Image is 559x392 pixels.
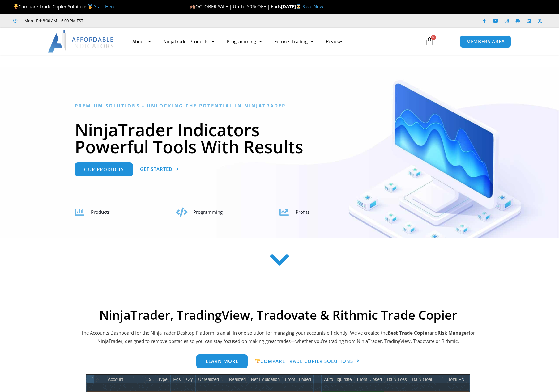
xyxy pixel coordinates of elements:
span: Mon - Fri: 8:00 AM – 6:00 PM EST [23,17,83,24]
span: Profits [296,209,309,215]
strong: Risk Manager [437,330,469,336]
span: 16 [431,35,436,40]
img: 🏆 [14,4,18,9]
img: 🏆 [255,359,260,363]
a: Get Started [140,162,179,176]
strong: [DATE] [281,3,302,10]
a: Programming [220,34,268,48]
img: LogoAI | Affordable Indicators – NinjaTrader [48,30,114,53]
span: Compare Trade Copier Solutions [255,359,353,364]
p: The Accounts Dashboard for the NinjaTrader Desktop Platform is an all in one solution for managin... [80,329,476,346]
a: Learn more [196,354,248,368]
b: Best Trade Copier [388,330,429,336]
span: OCTOBER SALE | Up To 50% OFF | Ends [190,3,281,10]
nav: Menu [126,34,418,48]
h2: NinjaTrader, TradingView, Tradovate & Rithmic Trade Copier [80,308,476,322]
a: NinjaTrader Products [157,34,220,48]
img: 🍂 [190,4,195,9]
a: About [126,34,157,48]
a: MEMBERS AREA [460,35,511,48]
a: Futures Trading [268,34,320,48]
h1: NinjaTrader Indicators Powerful Tools With Results [75,121,484,155]
iframe: Customer reviews powered by Trustpilot [92,18,185,24]
span: MEMBERS AREA [466,39,505,44]
span: Products [91,209,110,215]
a: Our Products [75,162,133,176]
span: Programming [193,209,223,215]
a: Start Here [94,3,115,10]
a: Save Now [302,3,323,10]
span: Our Products [84,167,124,172]
a: 16 [416,32,443,50]
a: 🏆Compare Trade Copier Solutions [255,354,359,369]
img: ⌛ [296,4,301,9]
img: 🥇 [88,4,92,9]
a: Reviews [320,34,349,48]
span: Get Started [140,167,173,171]
span: Learn more [206,359,238,364]
h6: Premium Solutions - Unlocking the Potential in NinjaTrader [75,103,484,109]
span: Compare Trade Copier Solutions [13,3,115,10]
